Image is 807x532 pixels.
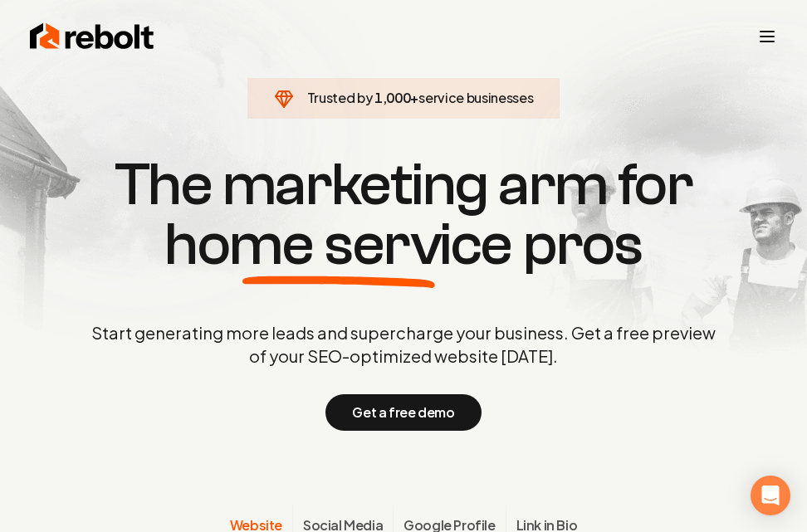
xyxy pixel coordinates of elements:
[751,476,790,515] div: Open Intercom Messenger
[88,321,719,368] p: Start generating more leads and supercharge your business. Get a free preview of your SEO-optimiz...
[410,89,418,106] span: +
[13,155,794,275] h1: The marketing arm for pros
[164,215,512,275] span: home service
[757,27,777,46] button: Toggle mobile menu
[374,88,410,108] span: 1,000
[307,89,373,106] span: Trusted by
[418,89,533,106] span: service businesses
[325,394,481,431] button: Get a free demo
[30,20,154,53] img: Rebolt Logo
